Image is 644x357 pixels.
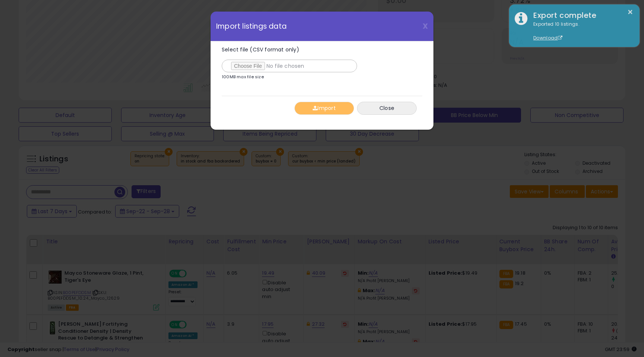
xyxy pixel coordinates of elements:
div: Exported 10 listings. [528,21,634,42]
a: Download [533,35,562,41]
span: Import listings data [216,23,287,30]
button: × [627,7,633,17]
span: X [423,21,428,31]
div: Export complete [528,10,634,21]
button: Import [294,102,354,115]
span: Select file (CSV format only) [222,46,299,53]
p: 100MB max file size [222,75,264,79]
button: Close [357,102,417,115]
